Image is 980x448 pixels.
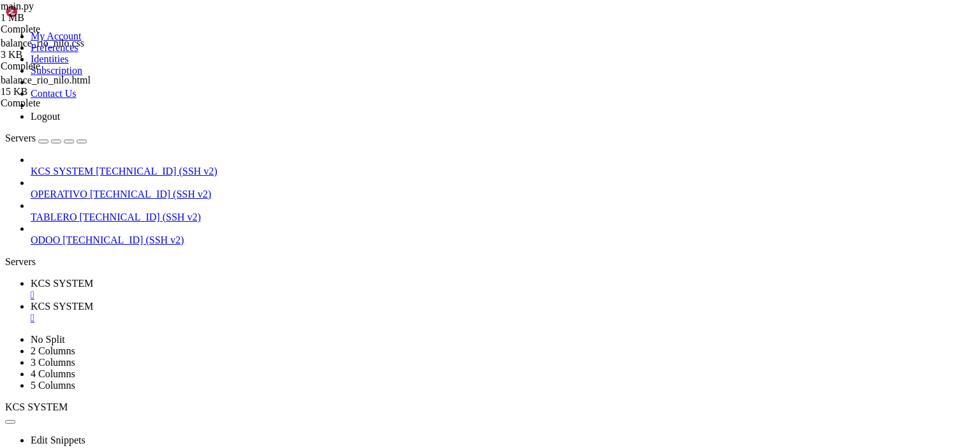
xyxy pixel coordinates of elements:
div: Complete [1,24,128,35]
div: 1 MB [1,12,128,24]
span: balance_rio_nilo.html [1,75,91,85]
div: Complete [1,61,128,72]
span: main.py [1,1,34,11]
div: 3 KB [1,49,128,61]
span: balance_rio_nilo.css [1,38,84,48]
span: balance_rio_nilo.css [1,38,128,61]
div: Complete [1,98,128,109]
div: 15 KB [1,86,128,98]
span: balance_rio_nilo.html [1,75,128,98]
span: main.py [1,1,128,24]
